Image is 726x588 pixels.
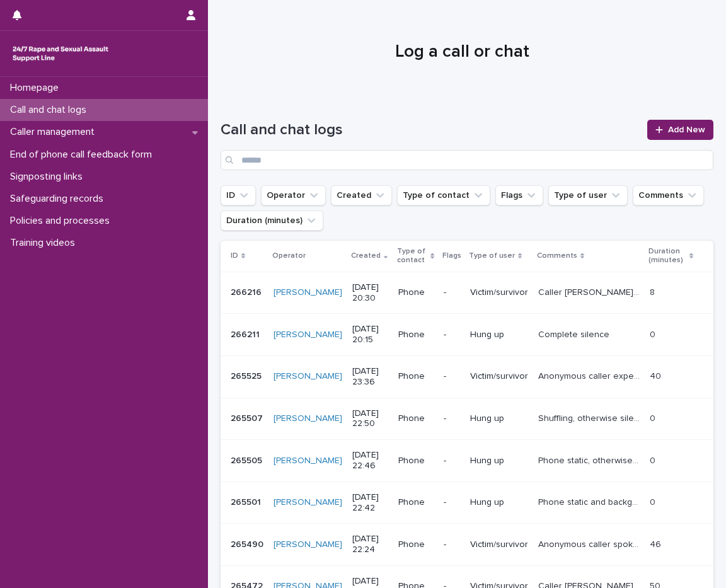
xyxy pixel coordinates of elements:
[261,185,326,205] button: Operator
[668,125,705,134] span: Add New
[398,330,434,340] p: Phone
[5,237,85,249] p: Training videos
[444,539,460,550] p: -
[231,453,265,466] p: 265505
[538,285,642,298] p: Caller Susan. The harassment has happened in her building; said she is at risk of being homeless ...
[537,249,577,263] p: Comments
[5,126,105,138] p: Caller management
[650,537,664,550] p: 46
[650,411,658,424] p: 0
[231,537,266,550] p: 265490
[221,42,704,63] h1: Log a call or chat
[470,287,528,298] p: Victim/survivor
[274,287,342,298] a: [PERSON_NAME]
[470,539,528,550] p: Victim/survivor
[470,456,528,466] p: Hung up
[5,104,96,116] p: Call and chat logs
[352,492,388,514] p: [DATE] 22:42
[538,495,642,508] p: Phone static and background noises, otherwise silent
[5,215,120,227] p: Policies and processes
[274,539,342,550] a: [PERSON_NAME]
[647,120,713,140] a: Add New
[470,330,528,340] p: Hung up
[444,287,460,298] p: -
[470,413,528,424] p: Hung up
[650,285,657,298] p: 8
[221,121,640,139] h1: Call and chat logs
[538,411,642,424] p: Shuffling, otherwise silent
[272,249,306,263] p: Operator
[331,185,392,205] button: Created
[538,327,612,340] p: Complete silence
[398,539,434,550] p: Phone
[231,285,264,298] p: 266216
[10,41,111,66] img: rhQMoQhaT3yELyF149Cw
[231,495,263,508] p: 265501
[650,369,664,382] p: 40
[352,282,388,304] p: [DATE] 20:30
[274,330,342,340] a: [PERSON_NAME]
[5,171,93,183] p: Signposting links
[397,185,490,205] button: Type of contact
[221,150,713,170] input: Search
[352,366,388,388] p: [DATE] 23:36
[648,245,686,268] p: Duration (minutes)
[5,193,113,205] p: Safeguarding records
[650,327,658,340] p: 0
[351,249,381,263] p: Created
[221,481,713,524] tr: 265501265501 [PERSON_NAME] [DATE] 22:42Phone-Hung upPhone static and background noises, otherwise...
[470,497,528,508] p: Hung up
[398,497,434,508] p: Phone
[5,149,162,161] p: End of phone call feedback form
[221,524,713,566] tr: 265490265490 [PERSON_NAME] [DATE] 22:24Phone-Victim/survivorAnonymous caller spoke about calls fr...
[495,185,543,205] button: Flags
[352,408,388,430] p: [DATE] 22:50
[231,249,238,263] p: ID
[221,272,713,314] tr: 266216266216 [PERSON_NAME] [DATE] 20:30Phone-Victim/survivorCaller [PERSON_NAME]. The harassment ...
[231,369,264,382] p: 265525
[398,287,434,298] p: Phone
[5,82,69,94] p: Homepage
[274,497,342,508] a: [PERSON_NAME]
[398,371,434,382] p: Phone
[231,411,265,424] p: 265507
[444,330,460,340] p: -
[398,456,434,466] p: Phone
[444,456,460,466] p: -
[650,495,658,508] p: 0
[221,398,713,440] tr: 265507265507 [PERSON_NAME] [DATE] 22:50Phone-Hung upShuffling, otherwise silentShuffling, otherwi...
[221,314,713,356] tr: 266211266211 [PERSON_NAME] [DATE] 20:15Phone-Hung upComplete silenceComplete silence 00
[274,371,342,382] a: [PERSON_NAME]
[397,245,427,268] p: Type of contact
[538,369,642,382] p: Anonymous caller experienced long-term abuse, including as a baby. We explored her dissociation a...
[352,324,388,345] p: [DATE] 20:15
[444,497,460,508] p: -
[650,453,658,466] p: 0
[398,413,434,424] p: Phone
[221,440,713,482] tr: 265505265505 [PERSON_NAME] [DATE] 22:46Phone-Hung upPhone static, otherwise silentPhone static, o...
[469,249,515,263] p: Type of user
[231,327,262,340] p: 266211
[548,185,628,205] button: Type of user
[470,371,528,382] p: Victim/survivor
[274,456,342,466] a: [PERSON_NAME]
[352,450,388,471] p: [DATE] 22:46
[442,249,461,263] p: Flags
[538,537,642,550] p: Anonymous caller spoke about calls from medical professionals around if her symptoms were trauma-...
[274,413,342,424] a: [PERSON_NAME]
[352,534,388,555] p: [DATE] 22:24
[538,453,642,466] p: Phone static, otherwise silent
[221,210,323,231] button: Duration (minutes)
[221,185,256,205] button: ID
[633,185,704,205] button: Comments
[221,355,713,398] tr: 265525265525 [PERSON_NAME] [DATE] 23:36Phone-Victim/survivorAnonymous caller experienced long-ter...
[444,413,460,424] p: -
[444,371,460,382] p: -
